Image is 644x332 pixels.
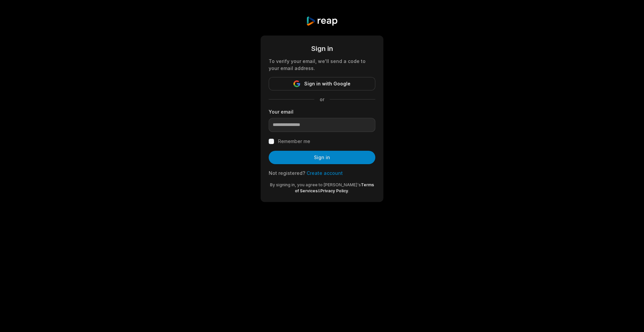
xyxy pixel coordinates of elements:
span: By signing in, you agree to [PERSON_NAME]'s [270,182,361,187]
div: To verify your email, we'll send a code to your email address. [269,58,375,72]
a: Privacy Policy [320,188,348,193]
label: Your email [269,108,375,115]
span: & [318,188,320,193]
span: Not registered? [269,170,305,176]
label: Remember me [278,137,310,145]
button: Sign in with Google [269,77,375,90]
a: Terms of Services [295,182,374,193]
button: Sign in [269,151,375,164]
div: Sign in [269,44,375,54]
span: . [348,188,349,193]
img: reap [306,16,338,26]
a: Create account [307,170,343,176]
span: or [314,96,330,103]
span: Sign in with Google [304,80,351,88]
